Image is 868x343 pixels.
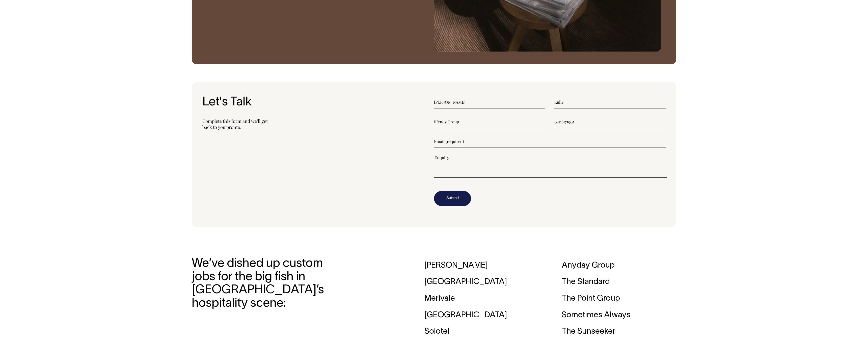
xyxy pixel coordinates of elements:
button: Submit [434,191,471,206]
div: The Sunseeker [562,323,676,340]
div: The Point Group [562,290,676,307]
input: Email (required) [434,135,666,148]
h3: Let's Talk [202,96,434,109]
p: Complete this form and we’ll get back to you pronto. [202,118,434,130]
h3: We’ve dished up custom jobs for the big fish in [GEOGRAPHIC_DATA]’s hospitality scene: [192,257,324,310]
input: Phone (required) [554,116,666,128]
div: The Standard [562,274,676,290]
div: [GEOGRAPHIC_DATA] [424,307,539,324]
input: Last name (required) [554,96,666,108]
div: Anyday Group [562,257,676,274]
div: [GEOGRAPHIC_DATA] [424,274,539,290]
div: [PERSON_NAME] [424,257,539,274]
input: First name (required) [434,96,545,108]
div: Sometimes Always [562,307,676,324]
input: Business name [434,116,545,128]
div: Solotel [424,323,539,340]
div: Merivale [424,290,539,307]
